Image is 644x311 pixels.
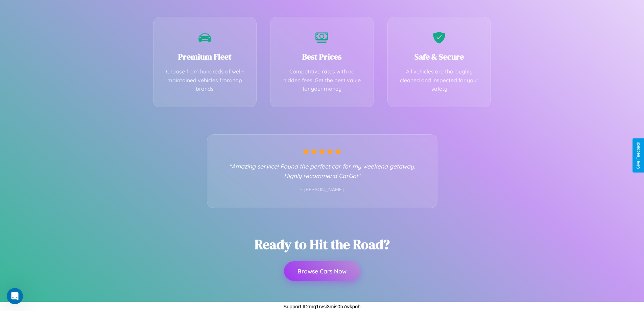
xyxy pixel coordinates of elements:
[221,185,424,194] p: - [PERSON_NAME]
[398,51,481,62] h3: Safe & Secure
[164,51,246,62] h3: Premium Fleet
[281,51,363,62] h3: Best Prices
[283,302,360,311] p: Support ID: mg1rvsi3mis0b7wkpoh
[164,67,246,93] p: Choose from hundreds of well-maintained vehicles from top brands
[255,235,390,253] h2: Ready to Hit the Road?
[398,67,481,93] p: All vehicles are thoroughly cleaned and inspected for your safety
[636,142,641,169] div: Give Feedback
[221,161,424,180] p: "Amazing service! Found the perfect car for my weekend getaway. Highly recommend CarGo!"
[7,288,23,304] iframe: Intercom live chat
[281,67,363,93] p: Competitive rates with no hidden fees. Get the best value for your money
[284,261,360,281] button: Browse Cars Now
